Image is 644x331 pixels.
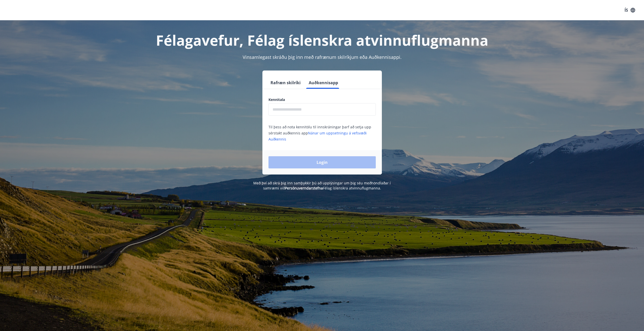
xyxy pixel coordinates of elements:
span: Til þess að nota kennitölu til innskráningar þarf að setja upp sérstakt auðkennis app [268,125,371,142]
button: Auðkennisapp [307,77,340,89]
span: Með því að skrá þig inn samþykkir þú að upplýsingar um þig séu meðhöndlaðar í samræmi við Félag í... [253,181,391,190]
a: Persónuverndarstefna [285,186,323,190]
label: Kennitala [268,97,376,102]
span: Vinsamlegast skráðu þig inn með rafrænum skilríkjum eða Auðkennisappi. [243,54,402,60]
a: Nánar um uppsetningu á vefsvæði Auðkennis [268,131,367,142]
button: ÍS [622,6,638,15]
button: Rafræn skilríki [268,77,303,89]
h1: Félagavefur, Félag íslenskra atvinnuflugmanna [146,30,498,50]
